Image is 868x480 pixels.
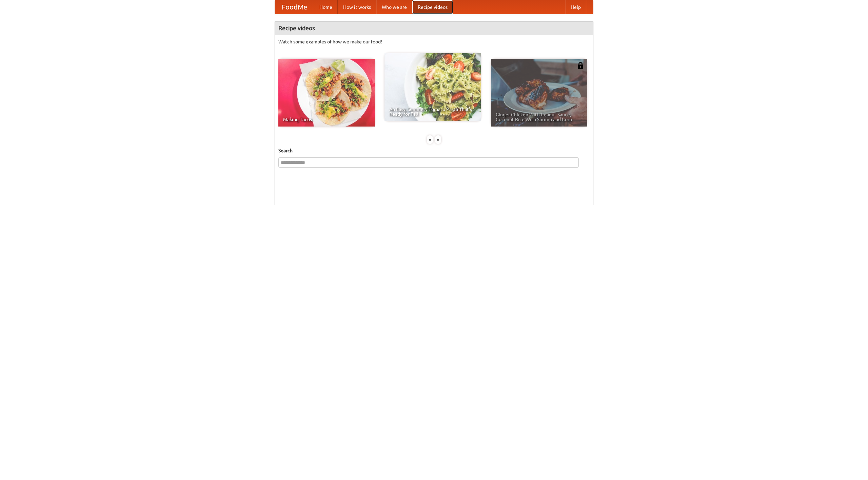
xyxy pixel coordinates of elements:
a: Recipe videos [412,0,453,14]
span: An Easy, Summery Tomato Pasta That's Ready for Fall [389,107,476,116]
a: Help [565,0,586,14]
a: FoodMe [275,0,314,14]
span: Making Tacos [283,117,370,122]
a: Who we are [376,0,412,14]
img: 483408.png [577,62,584,69]
a: Making Tacos [278,59,375,127]
h5: Search [278,147,590,154]
div: » [435,135,441,144]
a: Home [314,0,338,14]
a: An Easy, Summery Tomato Pasta That's Ready for Fall [384,53,481,121]
a: How it works [338,0,376,14]
p: Watch some examples of how we make our food! [278,38,590,45]
h4: Recipe videos [275,21,593,35]
div: « [427,135,433,144]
